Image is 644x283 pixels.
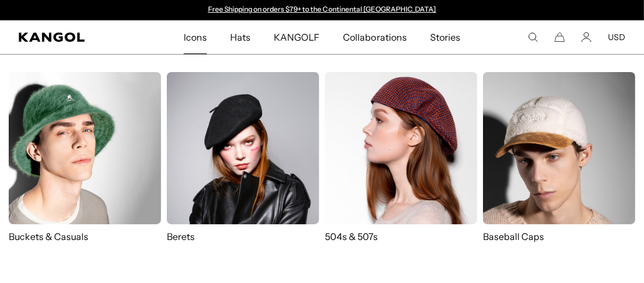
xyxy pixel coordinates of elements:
[208,5,437,13] a: Free Shipping on orders $79+ to the Continental [GEOGRAPHIC_DATA]
[262,20,331,54] a: KANGOLF
[483,230,635,243] p: Baseball Caps
[554,32,565,42] button: Cart
[430,20,460,54] span: Stories
[167,230,319,243] p: Berets
[202,5,442,15] slideshow-component: Announcement bar
[343,20,406,54] span: Collaborations
[219,20,262,54] a: Hats
[581,32,592,42] a: Account
[172,20,219,54] a: Icons
[19,33,121,42] a: Kangol
[528,32,538,42] summary: Search here
[325,230,477,243] p: 504s & 507s
[202,5,442,15] div: 1 of 2
[331,20,418,54] a: Collaborations
[167,72,319,243] a: Berets
[325,72,477,243] a: 504s & 507s
[483,72,635,255] a: Baseball Caps
[274,20,320,54] span: KANGOLF
[184,20,207,54] span: Icons
[202,5,442,15] div: Announcement
[418,20,472,54] a: Stories
[9,72,161,243] a: Buckets & Casuals
[9,230,161,243] p: Buckets & Casuals
[608,32,625,42] button: USD
[230,20,251,54] span: Hats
